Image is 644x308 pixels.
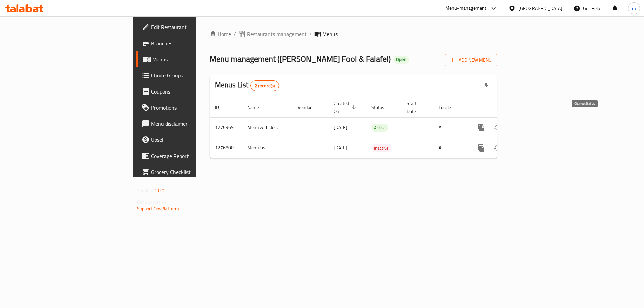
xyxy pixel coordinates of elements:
[518,5,562,12] div: [GEOGRAPHIC_DATA]
[433,138,468,158] td: All
[401,138,433,158] td: -
[242,117,292,138] td: Menu with desc
[137,198,168,206] span: Get support on:
[247,103,268,111] span: Name
[251,83,279,89] span: 2 record(s)
[393,56,409,64] div: Open
[151,152,236,160] span: Coverage Report
[136,100,241,116] a: Promotions
[151,168,236,176] span: Grocery Checklist
[151,120,236,128] span: Menu disclaimer
[401,117,433,138] td: -
[334,143,347,152] span: [DATE]
[136,35,241,51] a: Branches
[433,117,468,138] td: All
[154,186,165,195] span: 1.0.0
[136,67,241,83] a: Choice Groups
[151,23,236,31] span: Edit Restaurant
[298,103,320,111] span: Vendor
[473,120,489,136] button: more
[151,39,236,47] span: Branches
[215,103,228,111] span: ID
[322,30,338,38] span: Menus
[136,132,241,148] a: Upsell
[371,124,388,132] div: Active
[632,5,636,12] span: m
[334,99,358,115] span: Created On
[309,30,312,38] li: /
[247,30,307,38] span: Restaurants management
[473,140,489,156] button: more
[468,97,543,118] th: Actions
[445,54,497,66] button: Add New Menu
[137,186,153,195] span: Version:
[210,51,391,66] span: Menu management ( [PERSON_NAME] Fool & Falafel )
[239,30,307,38] a: Restaurants management
[407,99,425,115] span: Start Date
[136,51,241,67] a: Menus
[478,78,494,94] div: Export file
[450,56,492,64] span: Add New Menu
[136,148,241,164] a: Coverage Report
[210,30,497,38] nav: breadcrumb
[489,140,505,156] button: Change Status
[371,144,391,152] span: Inactive
[334,123,347,132] span: [DATE]
[136,116,241,132] a: Menu disclaimer
[215,80,279,91] h2: Menus List
[210,97,543,159] table: enhanced table
[151,136,236,144] span: Upsell
[136,83,241,100] a: Coupons
[151,71,236,79] span: Choice Groups
[439,103,460,111] span: Locale
[152,55,236,63] span: Menus
[445,4,487,12] div: Menu-management
[393,57,409,62] span: Open
[371,124,388,132] span: Active
[137,204,179,213] a: Support.OpsPlatform
[151,87,236,96] span: Coupons
[136,19,241,35] a: Edit Restaurant
[371,103,393,111] span: Status
[242,138,292,158] td: Menu last
[151,104,236,112] span: Promotions
[250,80,279,91] div: Total records count
[136,164,241,180] a: Grocery Checklist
